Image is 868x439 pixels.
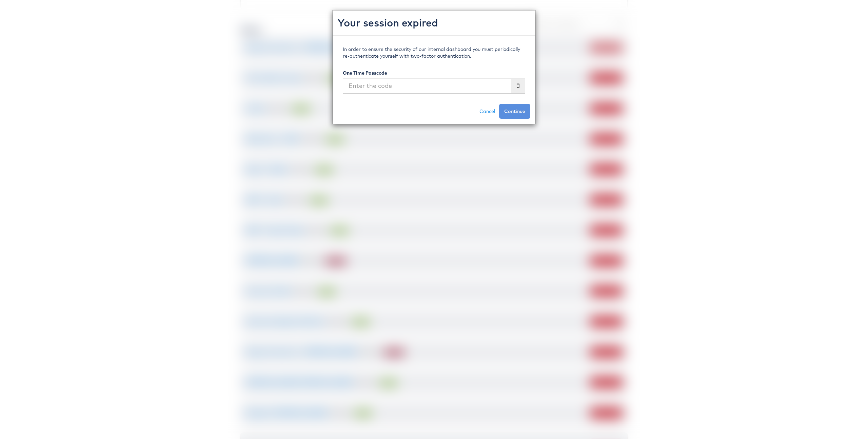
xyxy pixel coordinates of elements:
a: Cancel [475,104,499,119]
label: One Time Passcode [343,70,387,76]
p: In order to ensure the security of our internal dashboard you must periodically re-authenticate y... [343,46,525,59]
h2: Your session expired [338,16,530,30]
input: Enter the code [343,78,511,94]
button: Continue [499,104,530,119]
